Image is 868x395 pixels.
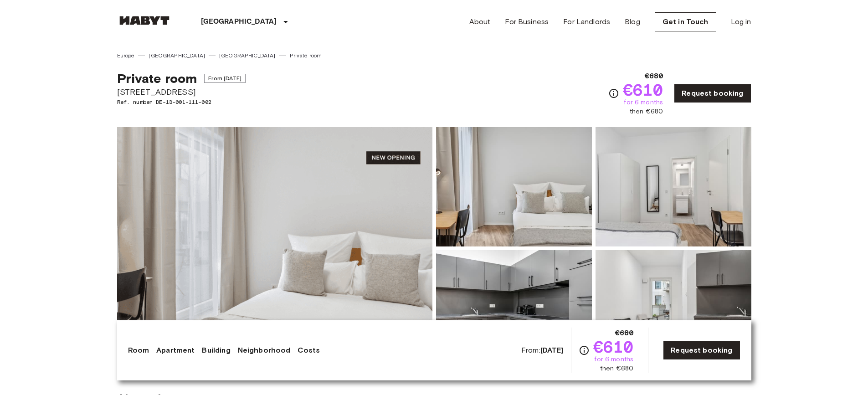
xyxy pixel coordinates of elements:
[156,345,195,356] a: Apartment
[117,51,135,60] a: Europe
[290,51,322,60] a: Private room
[663,341,740,360] a: Request booking
[204,74,246,83] span: From [DATE]
[219,51,276,60] a: [GEOGRAPHIC_DATA]
[149,51,205,60] a: [GEOGRAPHIC_DATA]
[624,98,663,107] span: for 6 months
[117,127,432,369] img: Marketing picture of unit DE-13-001-111-002
[645,71,663,82] span: €680
[593,339,634,355] span: €610
[563,16,610,27] a: For Landlords
[117,16,172,25] img: Habyt
[117,98,246,106] span: Ref. number DE-13-001-111-002
[436,127,592,246] img: Picture of unit DE-13-001-111-002
[630,107,663,116] span: then €680
[436,250,592,369] img: Picture of unit DE-13-001-111-002
[674,84,751,103] a: Request booking
[238,345,291,356] a: Neighborhood
[298,345,320,356] a: Costs
[594,355,633,364] span: for 6 months
[128,345,149,356] a: Room
[521,345,564,355] span: From:
[201,16,277,27] p: [GEOGRAPHIC_DATA]
[615,328,634,339] span: €680
[600,364,633,373] span: then €680
[469,16,491,27] a: About
[579,345,590,356] svg: Check cost overview for full price breakdown. Please note that discounts apply to new joiners onl...
[117,71,197,86] span: Private room
[623,82,663,98] span: €610
[596,250,751,369] img: Picture of unit DE-13-001-111-002
[540,346,564,354] b: [DATE]
[731,16,751,27] a: Log in
[117,86,246,98] span: [STREET_ADDRESS]
[596,127,751,246] img: Picture of unit DE-13-001-111-002
[625,16,640,27] a: Blog
[608,88,619,99] svg: Check cost overview for full price breakdown. Please note that discounts apply to new joiners onl...
[505,16,549,27] a: For Business
[202,345,230,356] a: Building
[655,12,716,31] a: Get in Touch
